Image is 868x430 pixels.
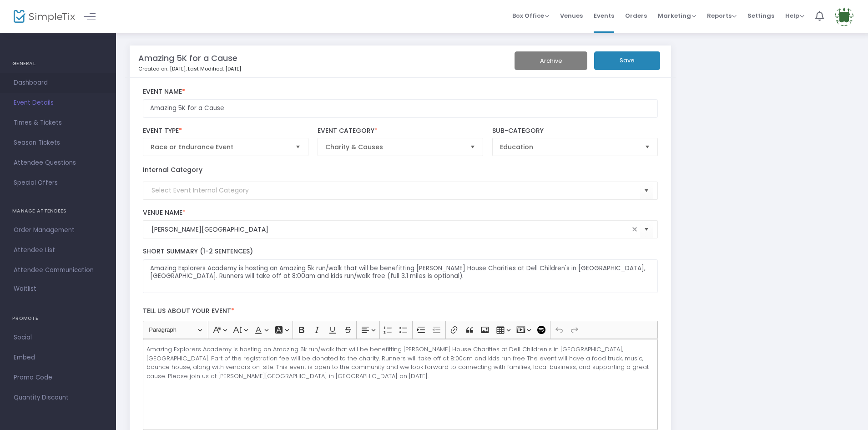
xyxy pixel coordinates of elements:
[492,127,658,135] label: Sub-Category
[143,88,658,96] label: Event Name
[143,321,658,339] div: Editor toolbar
[14,77,102,89] span: Dashboard
[318,127,484,135] label: Event Category
[149,324,196,335] span: Paragraph
[12,55,104,73] h4: GENERAL
[625,4,647,27] span: Orders
[560,4,583,27] span: Venues
[138,302,662,321] label: Tell us about your event
[143,209,658,217] label: Venue Name
[500,142,638,152] span: Education
[466,138,479,156] button: Select
[512,11,549,20] span: Box Office
[151,225,630,234] input: Select Venue
[14,177,102,189] span: Special Offers
[14,352,102,364] span: Embed
[14,284,36,293] span: Waitlist
[143,339,658,430] div: Rich Text Editor, main
[785,11,804,20] span: Help
[151,186,641,195] input: Select Event Internal Category
[12,309,104,328] h4: PROMOTE
[14,137,102,149] span: Season Tickets
[143,165,202,175] label: Internal Category
[14,224,102,236] span: Order Management
[640,181,653,200] button: Select
[143,99,658,118] input: Enter Event Name
[14,332,102,344] span: Social
[594,51,660,70] button: Save
[186,65,241,72] span: , Last Modified: [DATE]
[14,244,102,256] span: Attendee List
[325,142,463,152] span: Charity & Causes
[14,264,102,276] span: Attendee Communication
[14,97,102,109] span: Event Details
[658,11,696,20] span: Marketing
[14,372,102,384] span: Promo Code
[629,224,640,235] span: clear
[146,345,654,380] p: Amazing Explorers Academy is hosting an Amazing 5k run/walk that will be benefitting [PERSON_NAME...
[594,4,614,27] span: Events
[151,142,288,152] span: Race or Endurance Event
[145,323,206,337] button: Paragraph
[641,138,654,156] button: Select
[14,392,102,404] span: Quantity Discount
[12,202,104,220] h4: MANAGE ATTENDEES
[143,127,309,135] label: Event Type
[515,51,587,70] button: Archive
[138,65,488,73] p: Created on: [DATE]
[707,11,737,20] span: Reports
[14,157,102,169] span: Attendee Questions
[640,220,653,239] button: Select
[14,117,102,129] span: Times & Tickets
[143,247,253,256] span: Short Summary (1-2 Sentences)
[292,138,304,156] button: Select
[138,52,237,64] m-panel-title: Amazing 5K for a Cause
[747,4,774,27] span: Settings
